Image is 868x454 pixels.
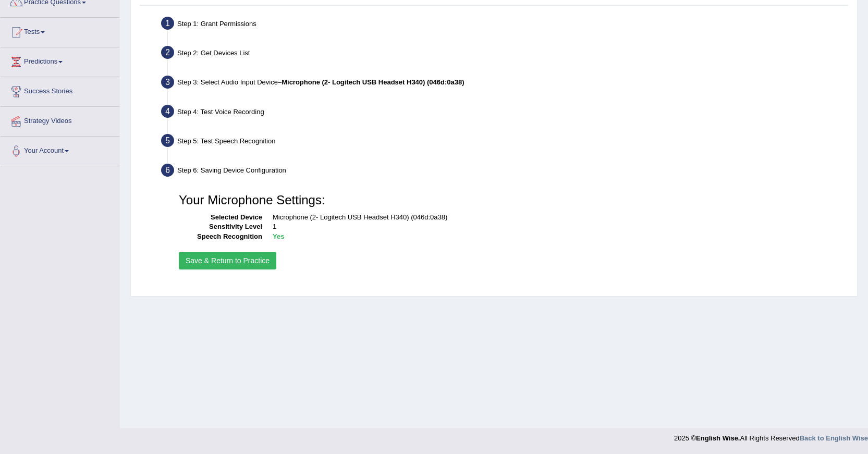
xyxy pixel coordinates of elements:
[800,434,868,442] a: Back to English Wise
[674,428,868,443] div: 2025 © All Rights Reserved
[273,232,284,240] b: Yes
[179,213,262,223] dt: Selected Device
[156,72,852,95] div: Step 3: Select Audio Input Device
[156,131,852,154] div: Step 5: Test Speech Recognition
[273,222,840,232] dd: 1
[696,434,740,442] strong: English Wise.
[1,77,119,103] a: Success Stories
[282,78,464,86] b: Microphone (2- Logitech USB Headset H340) (046d:0a38)
[156,161,852,183] div: Step 6: Saving Device Configuration
[179,232,262,242] dt: Speech Recognition
[1,47,119,73] a: Predictions
[179,252,276,269] button: Save & Return to Practice
[1,107,119,133] a: Strategy Videos
[156,14,852,36] div: Step 1: Grant Permissions
[273,213,840,223] dd: Microphone (2- Logitech USB Headset H340) (046d:0a38)
[179,222,262,232] dt: Sensitivity Level
[1,137,119,163] a: Your Account
[1,18,119,44] a: Tests
[156,102,852,125] div: Step 4: Test Voice Recording
[278,78,464,86] span: –
[156,43,852,66] div: Step 2: Get Devices List
[179,193,840,207] h3: Your Microphone Settings:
